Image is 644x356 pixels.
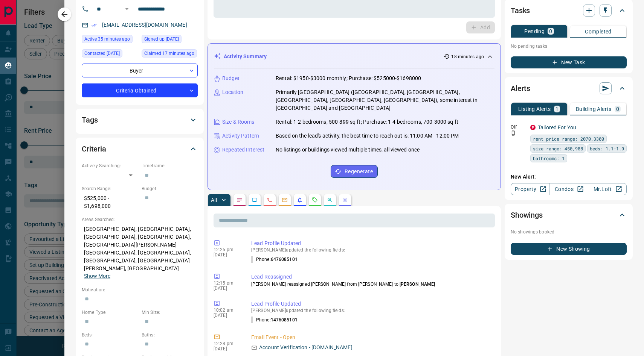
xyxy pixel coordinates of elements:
p: Location [222,88,243,96]
p: [PERSON_NAME] updated the following fields: [251,247,492,253]
span: bathrooms: 1 [533,155,565,162]
h2: Alerts [511,82,530,94]
p: Lead Profile Updated [251,239,492,247]
p: Motivation: [82,286,198,293]
button: New Showing [511,243,627,255]
p: No pending tasks [511,41,627,52]
span: size range: 450,988 [533,145,583,152]
span: rent price range: 2070,3300 [533,135,604,142]
svg: Notes [237,197,243,203]
p: Activity Summary [224,53,267,61]
button: Open [122,5,131,14]
span: Claimed 17 minutes ago [144,50,194,57]
p: Min Size: [142,309,198,316]
p: Email Event - Open [251,333,492,341]
p: Based on the lead's activity, the best time to reach out is: 11:00 AM - 12:00 PM [276,132,459,140]
h2: Criteria [82,143,106,155]
p: 0 [616,106,619,112]
span: Signed up [DATE] [144,35,179,43]
p: Lead Reassigned [251,273,492,281]
svg: Lead Browsing Activity [252,197,258,203]
p: Phone : [251,256,298,263]
p: 0 [549,29,552,34]
div: Criteria [82,140,198,158]
p: 12:28 pm [214,341,240,346]
svg: Listing Alerts [297,197,303,203]
div: Fri Sep 12 2025 [142,49,198,60]
p: Repeated Interest [222,146,264,154]
p: Timeframe: [142,162,198,169]
span: [PERSON_NAME] [400,282,435,287]
a: Property [511,183,549,195]
span: 6476085101 [271,257,298,262]
p: Building Alerts [576,106,612,112]
p: Completed [585,29,612,34]
span: beds: 1.1-1.9 [590,145,624,152]
p: Account Verification - [DOMAIN_NAME] [259,344,353,351]
svg: Calls [267,197,273,203]
p: [DATE] [214,346,240,351]
button: New Task [511,56,627,68]
div: Fri Sep 12 2025 [82,35,138,45]
p: Lead Profile Updated [251,300,492,308]
p: Search Range: [82,185,138,192]
p: No showings booked [511,229,627,235]
button: Show More [84,272,110,280]
p: Rental: 1-2 bedrooms, 500-899 sq ft; Purchase: 1-4 bedrooms, 700-3000 sq ft [276,118,458,126]
p: Budget: [142,185,198,192]
div: Thu Jul 24 2025 [142,35,198,45]
p: Actively Searching: [82,162,138,169]
p: [PERSON_NAME] updated the following fields: [251,308,492,313]
p: 12:15 pm [214,280,240,286]
p: [DATE] [214,286,240,291]
h2: Tags [82,114,98,126]
a: Mr.Loft [588,183,627,195]
div: Activity Summary18 minutes ago [214,50,494,64]
p: All [211,197,217,203]
p: Phone : [251,317,298,323]
p: Primarily [GEOGRAPHIC_DATA] ([GEOGRAPHIC_DATA], [GEOGRAPHIC_DATA], [GEOGRAPHIC_DATA], [GEOGRAPHIC... [276,88,494,112]
p: Pending [524,29,545,34]
div: Thu Jul 24 2025 [82,49,138,60]
div: Buyer [82,64,198,77]
p: Activity Pattern [222,132,259,140]
a: Condos [549,183,588,195]
div: property.ca [530,125,536,130]
p: 12:25 pm [214,247,240,252]
div: Criteria Obtained [82,83,198,97]
p: 1 [555,106,559,112]
p: Beds: [82,332,138,338]
p: [GEOGRAPHIC_DATA], [GEOGRAPHIC_DATA], [GEOGRAPHIC_DATA], [GEOGRAPHIC_DATA], [GEOGRAPHIC_DATA][PER... [82,223,198,283]
p: Home Type: [82,309,138,316]
p: [PERSON_NAME] reassigned [PERSON_NAME] from [PERSON_NAME] to [251,281,492,288]
span: 1476085101 [271,317,298,323]
a: [EMAIL_ADDRESS][DOMAIN_NAME] [102,22,187,28]
p: Budget [222,74,240,82]
p: Baths: [142,332,198,338]
p: 18 minutes ago [451,53,484,60]
span: Contacted [DATE] [84,50,120,57]
svg: Emails [282,197,288,203]
svg: Email Verified [92,23,97,28]
p: Size & Rooms [222,118,255,126]
svg: Requests [312,197,318,203]
p: $525,000 - $1,698,000 [82,192,138,212]
h2: Showings [511,209,543,221]
span: Active 35 minutes ago [84,35,130,43]
a: Tailored For You [538,124,576,130]
p: Rental: $1950-$3000 monthly; Purchase: $525000-$1698000 [276,74,421,82]
h2: Tasks [511,5,530,17]
p: 10:02 am [214,308,240,313]
svg: Push Notification Only [511,130,516,136]
button: Regenerate [331,165,378,178]
div: Tags [82,111,198,129]
p: Areas Searched: [82,216,198,223]
svg: Agent Actions [342,197,348,203]
p: Off [511,124,526,130]
p: No listings or buildings viewed multiple times; all viewed once [276,146,420,154]
div: Alerts [511,79,627,97]
div: Showings [511,206,627,224]
p: [DATE] [214,252,240,258]
p: [DATE] [214,313,240,318]
svg: Opportunities [327,197,333,203]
